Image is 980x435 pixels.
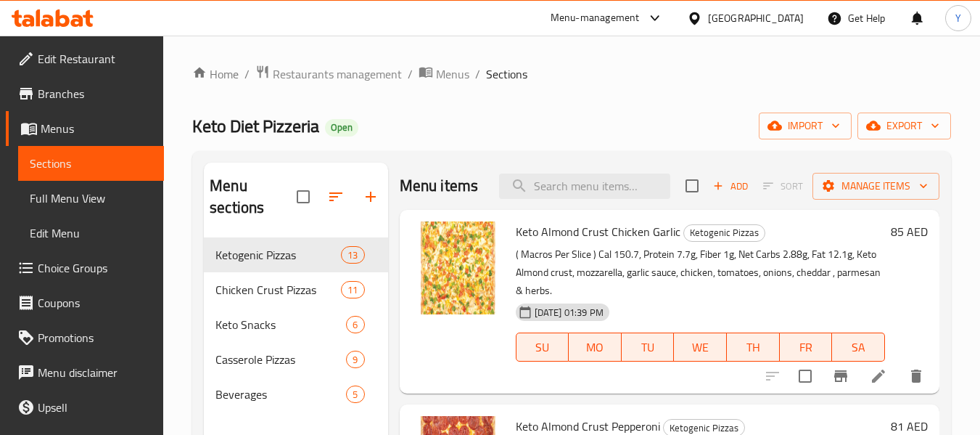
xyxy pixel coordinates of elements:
div: Menu-management [551,9,640,27]
a: Menus [419,65,469,84]
span: Keto Diet Pizzeria [192,110,319,142]
span: Menus [41,120,152,137]
button: SU [516,333,569,362]
button: Manage items [812,173,939,200]
p: ( Macros Per Slice ) Cal 150.7, Protein 7.7g, Fiber 1g, Net Carbs 2.88g, Fat 12.1g, Keto Almond c... [516,245,885,300]
div: Casserole Pizzas9 [204,342,387,377]
div: Ketogenic Pizzas [683,224,765,242]
span: SU [522,337,564,358]
span: Keto Snacks [215,316,346,333]
span: Add [711,178,750,195]
span: SA [838,337,879,358]
nav: Menu sections [204,232,387,418]
li: / [475,65,480,83]
button: import [759,113,852,139]
button: Branch-specific-item [823,359,858,394]
h2: Menu sections [210,175,296,219]
span: Restaurants management [273,65,402,83]
button: TU [622,333,675,362]
div: items [341,246,364,264]
input: search [499,174,670,199]
a: Restaurants management [255,65,402,84]
a: Promotions [6,320,164,355]
nav: breadcrumb [192,65,951,84]
span: Promotions [38,329,152,346]
span: Open [325,121,358,134]
a: Choice Groups [6,251,164,285]
div: [GEOGRAPHIC_DATA] [708,10,804,26]
span: Manage items [824,177,928,195]
button: SA [832,333,885,362]
span: Chicken Crust Pizzas [215,281,341,298]
span: TU [627,337,669,358]
span: 6 [347,318,363,332]
span: WE [680,337,721,358]
button: export [857,113,951,139]
span: TH [733,337,774,358]
span: FR [786,337,827,358]
button: MO [569,333,622,362]
span: Ketogenic Pizzas [684,224,765,241]
button: Add [707,175,754,198]
div: Ketogenic Pizzas13 [204,237,387,272]
span: Branches [38,85,152,102]
span: Select to update [790,361,820,391]
span: Choice Groups [38,259,152,277]
button: WE [674,333,727,362]
span: Menus [436,65,469,83]
div: Chicken Crust Pizzas11 [204,272,387,307]
span: Full Menu View [30,190,152,207]
span: Keto Almond Crust Chicken Garlic [516,221,680,243]
span: 9 [347,353,363,367]
button: TH [727,333,780,362]
span: 11 [342,283,363,297]
a: Branches [6,76,164,111]
span: Coupons [38,294,152,312]
span: MO [575,337,616,358]
button: delete [899,359,934,394]
li: / [408,65,413,83]
span: 13 [342,248,363,262]
span: [DATE] 01:39 PM [529,306,609,320]
div: items [346,351,364,368]
div: items [341,281,364,298]
span: Sort sections [318,179,353,214]
span: Select section first [754,175,812,198]
div: Open [325,119,358,137]
h2: Menu items [400,175,479,197]
button: Add section [353,179,388,214]
span: Menu disclaimer [38,364,152,381]
span: Sections [30,155,152,172]
h6: 85 AED [891,221,928,242]
span: Y [955,10,961,26]
button: FR [780,333,833,362]
a: Edit Restaurant [6,41,164,76]
span: Ketogenic Pizzas [215,246,341,264]
span: Select all sections [288,182,318,212]
a: Edit menu item [870,367,887,385]
a: Upsell [6,390,164,425]
span: Casserole Pizzas [215,351,346,368]
a: Home [192,65,239,83]
span: Beverages [215,386,346,403]
span: Edit Restaurant [38,50,152,68]
a: Menus [6,111,164,146]
span: Edit Menu [30,224,152,242]
a: Sections [18,146,164,181]
li: / [244,65,250,83]
img: Keto Almond Crust Chicken Garlic [411,221,504,314]
a: Edit Menu [18,216,164,251]
a: Coupons [6,285,164,320]
span: Sections [486,65,527,83]
span: Add item [707,175,754,198]
span: Select section [677,171,707,201]
div: Beverages5 [204,377,387,412]
div: Keto Snacks6 [204,307,387,342]
span: Upsell [38,399,152,416]
span: import [770,117,840,135]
